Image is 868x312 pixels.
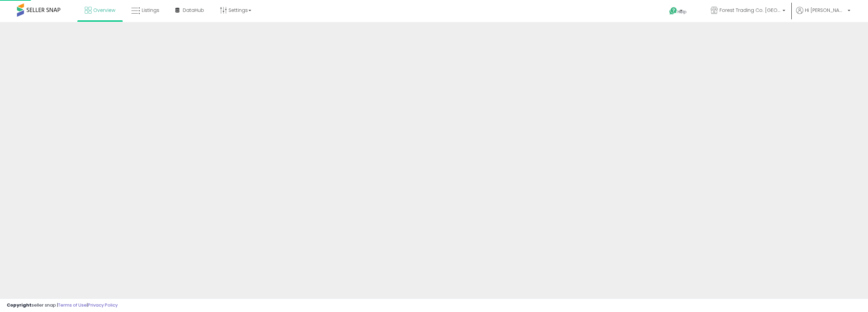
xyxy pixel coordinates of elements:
[58,302,87,308] a: Terms of Use
[183,7,204,14] span: DataHub
[677,9,687,15] span: Help
[7,302,118,309] div: seller snap | |
[93,7,115,14] span: Overview
[88,302,118,308] a: Privacy Policy
[796,7,850,22] a: Hi [PERSON_NAME]
[719,7,781,14] span: Forest Trading Co. [GEOGRAPHIC_DATA]
[142,7,159,14] span: Listings
[805,7,846,14] span: Hi [PERSON_NAME]
[669,7,677,15] i: Get Help
[664,2,700,22] a: Help
[7,302,32,308] strong: Copyright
